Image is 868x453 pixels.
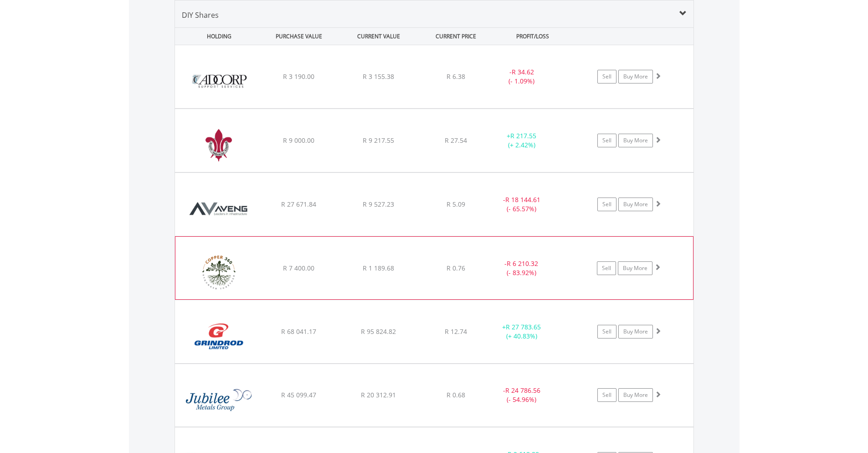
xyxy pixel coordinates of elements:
a: Sell [597,198,616,211]
img: EQU.ZA.JBL.png [180,375,258,424]
span: R 5.09 [447,200,465,208]
span: R 68 041.17 [281,327,316,336]
span: R 0.76 [447,264,465,272]
a: Sell [597,261,616,275]
div: HOLDING [175,28,258,45]
span: R 6.38 [447,72,465,81]
a: Sell [597,388,616,402]
a: Sell [597,325,616,338]
img: EQU.ZA.AEG.png [180,184,258,234]
span: R 0.68 [447,391,465,399]
img: EQU.ZA.GND.png [180,312,258,361]
span: R 95 824.82 [361,327,396,336]
img: EQU.ZA.CPR.png [180,248,258,297]
img: EQU.ZA.ART.png [180,120,258,170]
a: Buy More [618,134,653,147]
span: R 27 783.65 [506,323,541,331]
div: PURCHASE VALUE [260,28,338,45]
span: R 1 189.68 [363,264,394,272]
span: R 3 190.00 [283,72,314,81]
a: Buy More [618,388,653,402]
img: EQU.ZA.ADR.png [180,57,258,106]
div: - (- 83.92%) [487,259,555,277]
a: Sell [597,70,616,83]
span: R 12.74 [445,327,467,336]
a: Buy More [618,325,653,338]
span: R 34.62 [512,68,534,76]
a: Buy More [618,70,653,83]
span: R 45 099.47 [281,391,316,399]
div: - (- 54.96%) [488,386,556,404]
span: R 24 786.56 [505,386,540,395]
span: DIY Shares [182,10,219,20]
span: R 20 312.91 [361,391,396,399]
span: R 217.55 [510,131,536,140]
a: Buy More [618,261,652,275]
span: R 27 671.84 [281,200,316,208]
span: R 6 210.32 [507,259,538,268]
div: + (+ 2.42%) [488,131,556,150]
span: R 7 400.00 [283,264,314,272]
span: R 18 144.61 [505,195,540,204]
a: Sell [597,134,616,147]
div: - (- 65.57%) [488,195,556,213]
span: R 9 217.55 [363,136,394,145]
div: + (+ 40.83%) [488,323,556,341]
a: Buy More [618,198,653,211]
span: R 9 527.23 [363,200,394,208]
span: R 9 000.00 [283,136,314,145]
span: R 3 155.38 [363,72,394,81]
div: CURRENT VALUE [340,28,418,45]
div: CURRENT PRICE [419,28,492,45]
div: - (- 1.09%) [488,68,556,86]
span: R 27.54 [445,136,467,145]
div: PROFIT/LOSS [494,28,572,45]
